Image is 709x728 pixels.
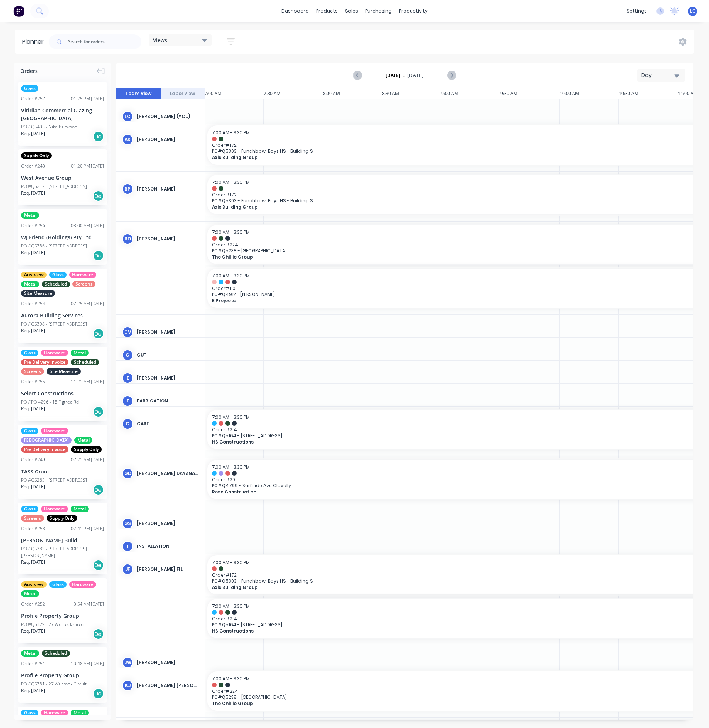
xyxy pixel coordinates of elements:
div: 9:00 AM [441,88,500,99]
div: PO #Q5212 - [STREET_ADDRESS] [21,183,87,190]
div: PO #Q5383 - [STREET_ADDRESS][PERSON_NAME] [21,546,104,559]
div: 01:20 PM [DATE] [71,163,104,169]
div: [PERSON_NAME] Fil [137,566,199,573]
input: Search for orders... [68,34,141,49]
span: Hardware [69,272,96,278]
span: Screens [21,368,44,375]
div: 10:00 AM [560,88,619,99]
div: Order # 256 [21,222,45,229]
span: Supply Only [71,446,102,453]
div: Cv [122,327,133,338]
div: 7:30 AM [264,88,323,99]
div: [PERSON_NAME] Dayznaya [137,470,199,477]
span: 7:00 AM - 3:30 PM [212,675,250,682]
div: G [122,418,133,429]
span: Screens [21,515,44,522]
div: 8:30 AM [382,88,441,99]
div: Order # 251 [21,660,45,667]
span: Metal [21,650,39,657]
span: Req. [DATE] [21,483,45,490]
span: 7:00 AM - 3:30 PM [212,559,250,566]
div: GS [122,518,133,529]
span: Austview [21,581,47,588]
div: Order # 253 [21,525,45,532]
span: Glass [21,85,38,92]
div: Order # 252 [21,601,45,607]
span: Site Measure [47,368,81,375]
div: 08:00 AM [DATE] [71,222,104,229]
span: Req. [DATE] [21,249,45,256]
span: Pre Delivery Invoice [21,446,68,453]
span: Glass [21,428,38,434]
div: Gabe [137,421,199,427]
div: Del [93,484,104,495]
div: Del [93,688,104,699]
div: Del [93,328,104,339]
div: 01:25 PM [DATE] [71,95,104,102]
span: Hardware [69,581,96,588]
span: Req. [DATE] [21,405,45,412]
div: Order # 255 [21,378,45,385]
span: Scheduled [42,650,70,657]
div: 9:30 AM [500,88,560,99]
span: 7:00 AM - 3:30 PM [212,229,250,235]
span: Supply Only [47,515,77,522]
div: Installation [137,543,199,550]
span: Metal [71,350,89,356]
div: 10:30 AM [619,88,678,99]
button: Day [637,69,685,82]
div: [PERSON_NAME] [137,329,199,336]
div: I [122,541,133,552]
div: Fabrication [137,398,199,404]
span: 7:00 AM - 3:30 PM [212,464,250,470]
div: PO #PO 4296 - 18 Figtree Rd [21,399,79,405]
button: Label View [161,88,205,99]
span: 7:00 AM - 3:30 PM [212,273,250,279]
div: [PERSON_NAME] [PERSON_NAME] [137,682,199,689]
div: [PERSON_NAME] [137,236,199,242]
div: KJ [122,680,133,691]
span: Glass [21,506,38,512]
div: Day [641,71,675,79]
div: Profile Property Group [21,612,104,620]
span: Hardware [41,428,68,434]
span: 7:00 AM - 3:30 PM [212,603,250,609]
div: Order # 254 [21,300,45,307]
div: [PERSON_NAME] [137,375,199,381]
div: productivity [395,6,431,17]
div: 11:21 AM [DATE] [71,378,104,385]
span: Scheduled [71,359,99,365]
div: jw [122,657,133,668]
span: Supply Only [21,152,52,159]
div: TASS Group [21,468,104,475]
div: Order # 257 [21,95,45,102]
div: 07:21 AM [DATE] [71,456,104,463]
span: 7:00 AM - 3:30 PM [212,414,250,420]
div: Del [93,131,104,142]
span: Req. [DATE] [21,628,45,634]
div: JF [122,564,133,575]
div: 10:48 AM [DATE] [71,660,104,667]
div: [PERSON_NAME] (You) [137,113,199,120]
div: GD [122,468,133,479]
div: purchasing [362,6,395,17]
span: Scheduled [42,281,70,287]
div: AR [122,134,133,145]
span: Glass [21,710,38,716]
span: Metal [21,281,39,287]
span: Metal [21,212,39,219]
div: Del [93,406,104,417]
span: Req. [DATE] [21,687,45,694]
div: PO #Q5398 - [STREET_ADDRESS] [21,321,87,327]
div: Cut [137,352,199,358]
button: Next page [447,71,456,80]
div: West Avenue Group [21,174,104,182]
div: PO #Q5265 - [STREET_ADDRESS] [21,477,87,483]
span: Glass [21,350,38,356]
span: Site Measure [21,290,55,297]
div: 02:41 PM [DATE] [71,525,104,532]
span: - [403,71,405,80]
div: Order # 240 [21,163,45,169]
span: Metal [21,590,39,597]
span: 7:00 AM - 3:30 PM [212,129,250,136]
